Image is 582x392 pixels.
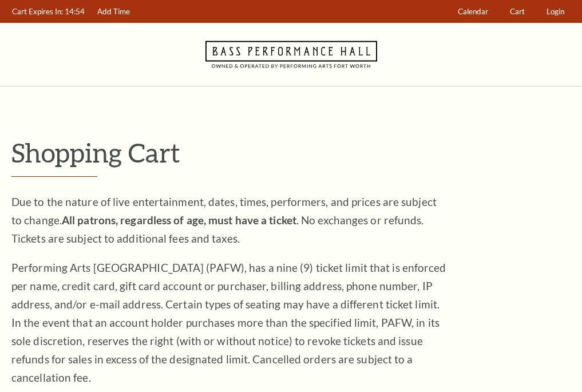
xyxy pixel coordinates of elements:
[65,7,85,16] span: 14:54
[11,138,571,167] p: Shopping Cart
[92,1,136,23] a: Add Time
[505,1,530,23] a: Cart
[453,1,494,23] a: Calendar
[12,7,63,16] span: Cart Expires In:
[62,213,296,227] strong: All patrons, regardless of age, must have a ticket
[458,7,488,16] span: Calendar
[547,7,564,16] span: Login
[11,259,446,387] p: Performing Arts [GEOGRAPHIC_DATA] (PAFW), has a nine (9) ticket limit that is enforced per name, ...
[11,195,437,245] span: Due to the nature of live entertainment, dates, times, performers, and prices are subject to chan...
[541,1,570,23] a: Login
[510,7,525,16] span: Cart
